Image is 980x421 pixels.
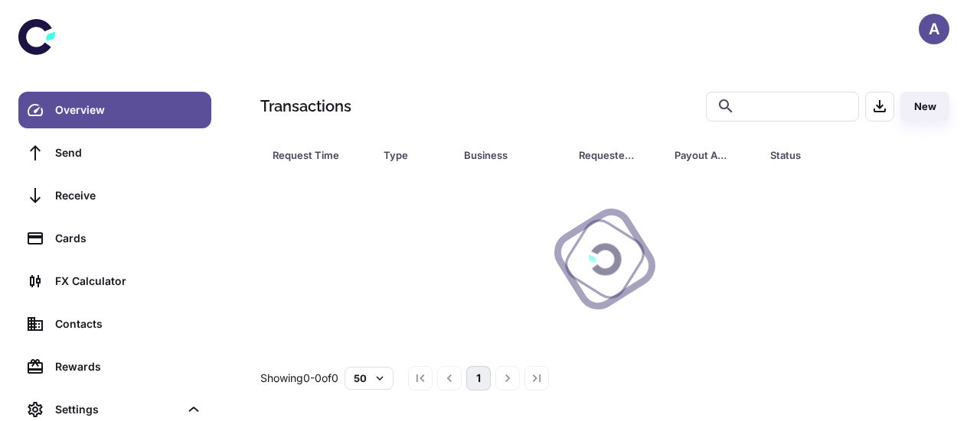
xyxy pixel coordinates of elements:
[384,144,426,166] div: Type
[260,370,338,387] p: Showing 0-0 of 0
[466,366,491,390] button: page 1
[55,358,202,375] div: Rewards
[55,230,202,247] div: Cards
[55,102,202,118] div: Overview
[18,306,211,342] a: Contacts
[384,144,446,166] span: Type
[273,144,365,166] span: Request Time
[406,366,551,390] nav: pagination navigation
[675,144,732,166] div: Payout Amount
[55,401,179,418] div: Settings
[55,187,202,204] div: Receive
[18,263,211,300] a: FX Calculator
[579,144,656,166] span: Requested Amount
[770,144,886,166] span: Status
[260,95,351,118] h1: Transactions
[579,144,636,166] div: Requested Amount
[900,92,949,121] button: New
[18,348,211,385] a: Rewards
[345,367,394,390] button: 50
[18,92,211,128] a: Overview
[18,134,211,171] a: Send
[18,220,211,257] a: Cards
[55,273,202,290] div: FX Calculator
[675,144,752,166] span: Payout Amount
[273,144,345,166] div: Request Time
[919,14,949,44] button: A
[18,177,211,214] a: Receive
[55,144,202,161] div: Send
[770,144,866,166] div: Status
[55,316,202,332] div: Contacts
